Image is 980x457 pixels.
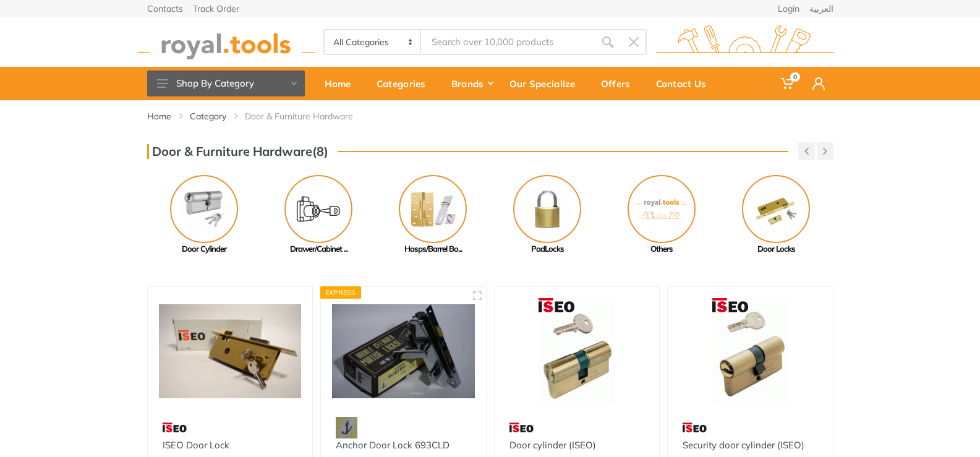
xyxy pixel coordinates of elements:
div: Categories [368,70,443,96]
img: 19.webp [336,417,357,438]
img: 6.webp [163,417,187,438]
img: Royal Tools - Security door cylinder (ISEO) [679,298,822,405]
div: PadLocks [490,243,605,255]
img: 6.webp [683,417,707,438]
img: Royal Tools - ISEO Door Lock [159,298,302,405]
a: Security door cylinder (ISEO) [683,439,804,451]
a: Door Locks [719,175,833,255]
a: Category [190,110,226,122]
nav: breadcrumb [147,110,833,122]
li: Door & Furniture Hardware [245,110,372,122]
a: العربية [809,4,833,13]
img: Royal - Door Locks [742,175,810,243]
div: Express [320,286,361,299]
a: Track Order [193,4,239,13]
div: Others [605,243,719,255]
h3: Door & Furniture Hardware(8) [147,144,328,159]
a: Drawer/Cabinet ... [262,175,376,255]
div: Home [316,70,368,96]
a: Categories [368,67,443,100]
img: Royal - Drawer/Cabinet Locks [284,175,352,243]
img: Royal Tools - Door cylinder (ISEO) [506,298,649,405]
a: PadLocks [490,175,605,255]
img: 6.webp [509,417,534,438]
span: 0 [790,72,800,82]
img: royal.tools Logo [137,25,315,59]
a: Login [778,4,799,13]
a: Our Specialize [501,67,592,100]
a: ISEO Door Lock [163,439,229,451]
input: Site search [421,29,594,55]
select: Category [325,30,422,54]
a: Hasps/Barrel Bo... [376,175,490,255]
a: Door cylinder (ISEO) [509,439,596,451]
a: Anchor Door Lock 693CLD [336,439,450,451]
a: Home [147,110,171,122]
div: Brands [443,70,501,96]
div: Hasps/Barrel Bo... [376,243,490,255]
a: Home [316,67,368,100]
a: Contact Us [647,67,723,100]
div: Our Specialize [501,70,592,96]
div: Door Cylinder [147,243,262,255]
button: Shop By Category [147,70,305,96]
a: Offers [592,67,647,100]
img: royal.tools Logo [656,25,833,59]
img: Royal Tools - Anchor Door Lock 693CLD [332,298,475,405]
div: Offers [592,70,647,96]
a: 0 [772,67,804,100]
a: Others [605,175,719,255]
div: Drawer/Cabinet ... [262,243,376,255]
img: Royal - PadLocks [513,175,581,243]
a: Door Cylinder [147,175,262,255]
div: Contact Us [647,70,723,96]
a: Contacts [147,4,183,13]
img: No Image [628,175,696,243]
div: Door Locks [719,243,833,255]
img: Royal - Door Cylinder [170,175,238,243]
img: Royal - Hasps/Barrel Bolts [399,175,467,243]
